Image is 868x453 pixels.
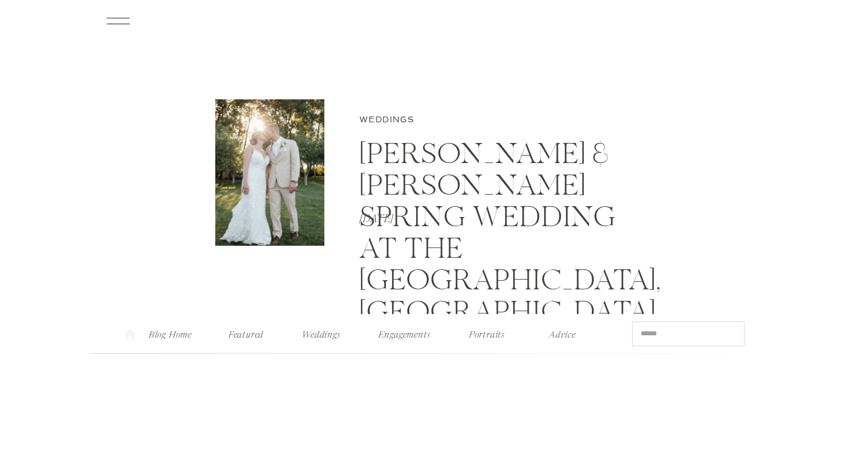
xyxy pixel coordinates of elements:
p: [DATE] [359,214,502,227]
a: Blog Home [148,326,193,338]
a: Portraits [464,326,510,338]
h1: [PERSON_NAME] & [PERSON_NAME] Spring Wedding at The [GEOGRAPHIC_DATA], [GEOGRAPHIC_DATA], [US_STATE] [359,141,653,198]
a: Engagements [375,326,433,338]
a: Featured [224,326,268,338]
a: Weddings [299,326,344,338]
a: Weddings [359,115,414,125]
a: Advice [540,326,584,338]
img: Danica & Tyrell’s Spring Wedding at The Meadow Barn [215,99,324,246]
